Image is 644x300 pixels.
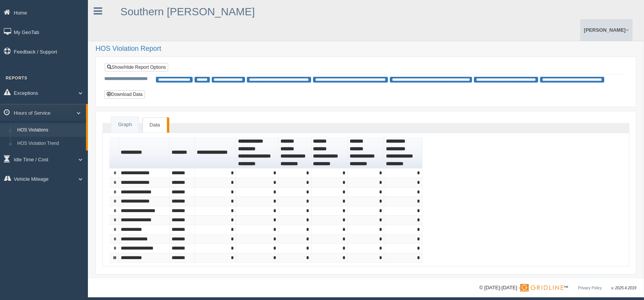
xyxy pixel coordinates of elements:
[236,137,279,169] th: Sort column
[612,286,636,290] span: v. 2025.4.2019
[14,137,86,151] a: HOS Violation Trend
[479,284,636,292] div: © [DATE]-[DATE] - ™
[279,137,311,169] th: Sort column
[105,63,168,71] a: Show/Hide Report Options
[119,137,170,169] th: Sort column
[14,123,86,137] a: HOS Violations
[170,137,195,169] th: Sort column
[311,137,348,169] th: Sort column
[384,137,422,169] th: Sort column
[120,6,255,18] a: Southern [PERSON_NAME]
[348,137,384,169] th: Sort column
[143,117,167,133] a: Data
[580,19,633,41] a: [PERSON_NAME]
[111,117,139,133] a: Graph
[520,284,563,292] img: Gridline
[195,137,236,169] th: Sort column
[104,90,145,99] button: Download Data
[578,286,602,290] a: Privacy Policy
